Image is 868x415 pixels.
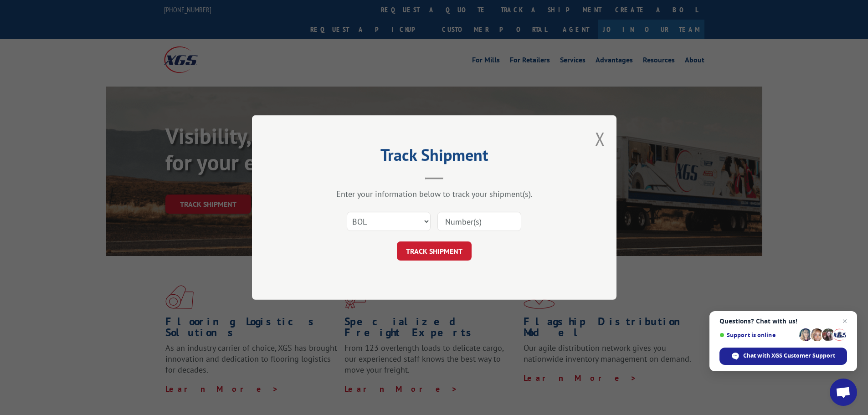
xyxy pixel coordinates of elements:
button: TRACK SHIPMENT [397,241,472,261]
div: Enter your information below to track your shipment(s). [298,189,571,199]
div: Chat with XGS Customer Support [719,348,847,365]
input: Number(s) [437,212,521,231]
span: Support is online [719,332,796,338]
div: Open chat [830,379,857,406]
span: Chat with XGS Customer Support [743,352,835,360]
button: Close modal [595,127,605,151]
span: Close chat [839,316,850,327]
span: Questions? Chat with us! [719,318,847,325]
h2: Track Shipment [298,149,571,166]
